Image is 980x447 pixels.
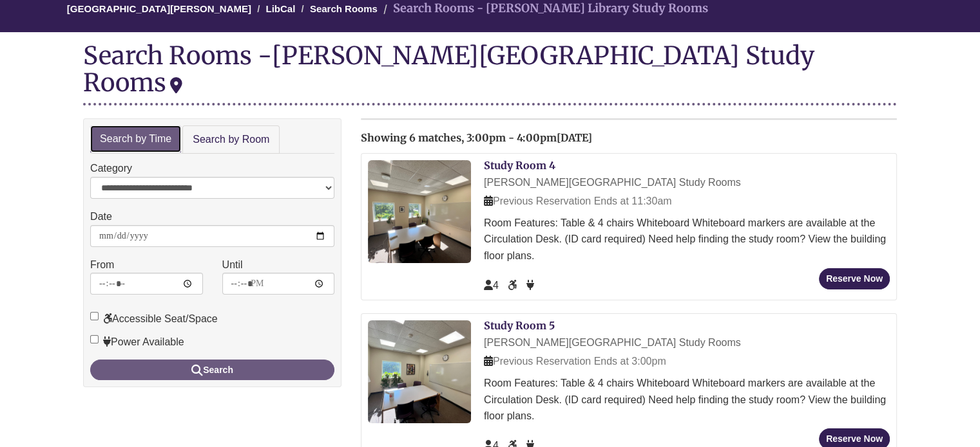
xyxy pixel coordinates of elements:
[461,131,592,144] span: , 3:00pm - 4:00pm[DATE]
[222,257,243,273] label: Until
[182,125,280,154] a: Search by Room
[508,280,519,291] span: Accessible Seat/Space
[83,42,897,105] div: Search Rooms -
[819,268,890,289] button: Reserve Now
[484,174,890,191] div: [PERSON_NAME][GEOGRAPHIC_DATA] Study Rooms
[90,335,99,343] input: Power Available
[67,3,251,14] a: [GEOGRAPHIC_DATA][PERSON_NAME]
[484,319,555,332] a: Study Room 5
[484,215,890,264] div: Room Features: Table & 4 chairs Whiteboard Whiteboard markers are available at the Circulation De...
[310,3,378,14] a: Search Rooms
[484,334,890,351] div: [PERSON_NAME][GEOGRAPHIC_DATA] Study Rooms
[484,159,555,172] a: Study Room 4
[484,280,499,291] span: The capacity of this space
[265,3,295,14] a: LibCal
[484,375,890,424] div: Room Features: Table & 4 chairs Whiteboard Whiteboard markers are available at the Circulation De...
[90,257,114,273] label: From
[484,356,666,367] span: Previous Reservation Ends at 3:00pm
[526,280,534,291] span: Power Available
[90,334,184,351] label: Power Available
[361,132,897,144] h2: Showing 6 matches
[90,311,218,327] label: Accessible Seat/Space
[90,312,99,320] input: Accessible Seat/Space
[368,160,471,263] img: Study Room 4
[83,40,814,98] div: [PERSON_NAME][GEOGRAPHIC_DATA] Study Rooms
[484,196,671,206] span: Previous Reservation Ends at 11:30am
[90,360,334,380] button: Search
[368,320,471,423] img: Study Room 5
[90,160,132,177] label: Category
[90,125,181,153] a: Search by Time
[90,208,112,225] label: Date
